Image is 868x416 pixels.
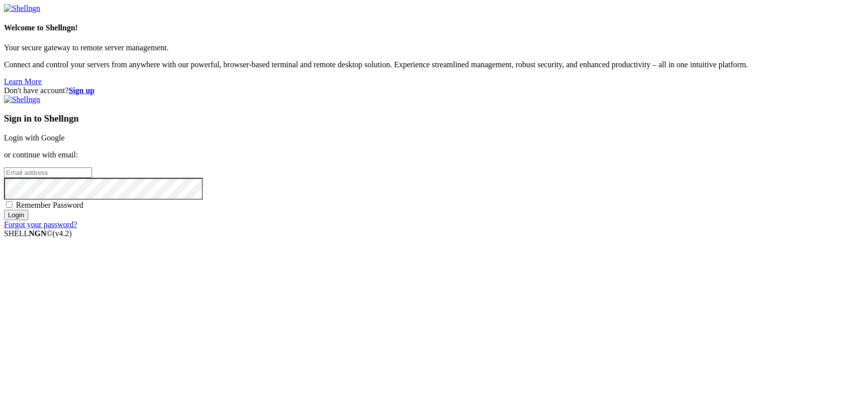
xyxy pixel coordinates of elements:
img: Shellngn [4,4,40,13]
input: Remember Password [6,201,12,208]
input: Email address [4,167,92,178]
a: Login with Google [4,134,65,142]
b: NGN [29,229,47,238]
input: Login [4,210,28,220]
span: SHELL © [4,229,72,238]
div: Don't have account? [4,86,864,95]
img: Shellngn [4,95,40,104]
p: Your secure gateway to remote server management. [4,43,864,52]
h4: Welcome to Shellngn! [4,23,864,32]
a: Learn More [4,77,42,86]
p: Connect and control your servers from anywhere with our powerful, browser-based terminal and remo... [4,60,864,69]
span: 4.2.0 [53,229,72,238]
p: or continue with email: [4,150,864,159]
h3: Sign in to Shellngn [4,113,864,124]
span: Remember Password [16,201,84,209]
a: Sign up [69,86,95,95]
a: Forgot your password? [4,220,77,229]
